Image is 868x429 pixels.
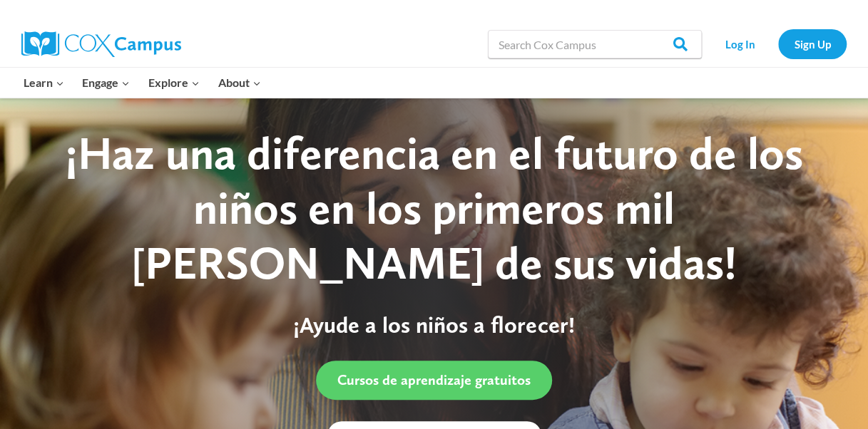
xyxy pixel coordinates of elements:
[709,29,847,58] nav: Secondary Navigation
[73,68,140,98] button: Child menu of Engage
[14,68,73,98] button: Child menu of Learn
[139,68,209,98] button: Child menu of Explore
[316,361,552,400] a: Cursos de aprendizaje gratuitos
[21,31,181,57] img: Cox Campus
[29,126,839,290] div: ¡Haz una diferencia en el futuro de los niños en los primeros mil [PERSON_NAME] de sus vidas!
[337,371,531,388] span: Cursos de aprendizaje gratuitos
[778,29,847,58] a: Sign Up
[488,30,702,58] input: Search Cox Campus
[29,311,839,338] p: ¡Ayude a los niños a florecer!
[709,29,771,58] a: Log In
[209,68,270,98] button: Child menu of About
[14,68,270,98] nav: Primary Navigation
